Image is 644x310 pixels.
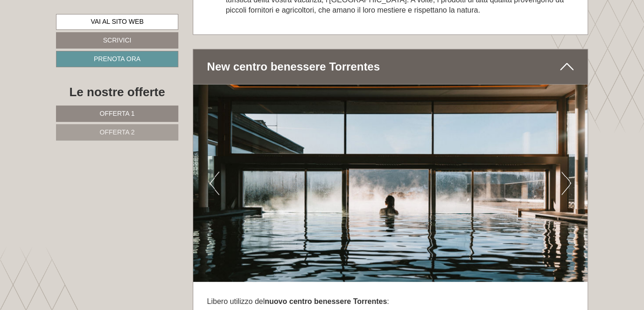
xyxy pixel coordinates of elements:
a: Prenota ora [56,51,178,67]
span: Offerta 2 [100,128,135,136]
button: Next [561,172,571,195]
span: Offerta 1 [100,110,135,117]
a: Vai al sito web [56,14,178,30]
strong: nuovo centro benessere Torrentes [265,297,387,305]
a: Scrivici [56,32,178,49]
p: Libero utilizzo del : [207,296,574,307]
div: New centro benessere Torrentes [193,49,588,84]
div: Le nostre offerte [56,84,178,101]
button: Previous [210,172,219,195]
